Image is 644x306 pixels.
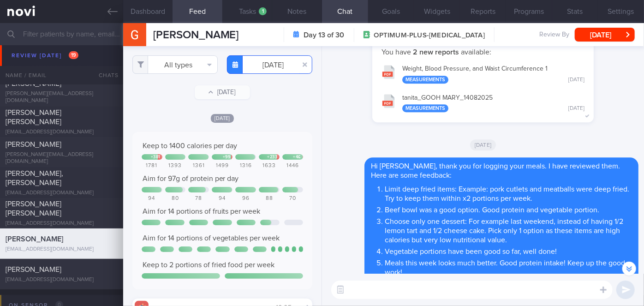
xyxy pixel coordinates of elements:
strong: 2 new reports [411,48,461,56]
button: [DATE] [575,28,635,42]
span: Aim for 97g of protein per day [143,175,239,182]
div: 1361 [188,162,209,169]
div: tanita_ GOOH MARY_ 14082025 [402,94,584,113]
span: [PERSON_NAME] [6,80,61,87]
span: Hi [PERSON_NAME], thank you for logging your meals. I have reviewed them. Here are some feedback: [371,162,620,179]
span: PUTRI [PERSON_NAME] [6,53,83,60]
button: tanita_GOOH MARY_14082025 Measurements [DATE] [377,88,589,117]
strong: Day 13 of 30 [304,30,345,40]
div: [PERSON_NAME][EMAIL_ADDRESS][DOMAIN_NAME] [6,90,118,104]
span: Aim for 14 portions of fruits per week [143,208,261,215]
span: [PERSON_NAME] [6,235,63,243]
div: [DATE] [568,77,584,84]
button: All types [132,55,218,74]
span: [PERSON_NAME] [6,141,61,148]
div: Measurements [402,76,448,84]
div: 1 [259,7,267,15]
div: [DATE] [568,105,584,112]
div: 1446 [282,162,303,169]
div: 1781 [142,162,162,169]
div: 70 [282,195,303,202]
span: [DATE] [211,114,234,123]
li: Vegetable portions have been good so far, well done! [385,245,632,256]
li: Beef bowl was a good option. Good protein and vegetable portion. [385,203,632,215]
div: [EMAIL_ADDRESS][DOMAIN_NAME] [6,129,118,136]
div: 88 [259,195,280,202]
span: Aim for 14 portions of vegetables per week [143,234,280,242]
div: [EMAIL_ADDRESS][DOMAIN_NAME] [6,246,118,253]
span: Keep to 2 portions of fried food per week [143,261,275,269]
span: OPTIMUM-PLUS-[MEDICAL_DATA] [374,31,485,40]
span: [DATE] [470,139,496,150]
div: 1393 [165,162,186,169]
div: 80 [165,195,186,202]
p: You have available: [382,48,584,57]
div: [EMAIL_ADDRESS][DOMAIN_NAME] [6,190,118,197]
div: [PERSON_NAME][EMAIL_ADDRESS][DOMAIN_NAME] [6,151,118,165]
div: Weight, Blood Pressure, and Waist Circumference 1 [402,65,584,84]
span: Keep to 1400 calories per day [143,142,238,150]
div: 94 [142,195,162,202]
li: Meals this week looks much better. Good protein intake! Keep up the good work! [385,256,632,277]
span: [PERSON_NAME], [PERSON_NAME] [6,170,63,186]
div: 1499 [212,162,233,169]
div: + 99 [223,155,231,160]
span: [PERSON_NAME] [153,30,239,41]
span: [PERSON_NAME] [6,266,61,273]
button: [DATE] [195,85,250,99]
div: [EMAIL_ADDRESS][DOMAIN_NAME] [6,276,118,283]
li: Limit deep fried items: Example: pork cutlets and meatballs were deep fried. Try to keep them wit... [385,182,632,203]
span: [PERSON_NAME] [PERSON_NAME] [6,200,61,217]
div: + 46 [293,155,301,160]
span: [PERSON_NAME] [PERSON_NAME] [6,109,61,126]
div: 96 [235,195,256,202]
div: [EMAIL_ADDRESS][DOMAIN_NAME] [6,220,118,227]
div: 78 [188,195,209,202]
div: 1633 [259,162,280,169]
div: + 233 [267,155,277,160]
div: Measurements [402,104,448,112]
li: Choose only one dessert: For example last weekend, instead of having 1/2 lemon tart and 1/2 chees... [385,215,632,245]
div: 1316 [235,162,256,169]
div: [EMAIL_ADDRESS][DOMAIN_NAME] [6,63,118,70]
div: + 381 [151,155,160,160]
div: 94 [212,195,233,202]
span: Review By [539,31,569,39]
button: Weight, Blood Pressure, and Waist Circumference 1 Measurements [DATE] [377,59,589,88]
